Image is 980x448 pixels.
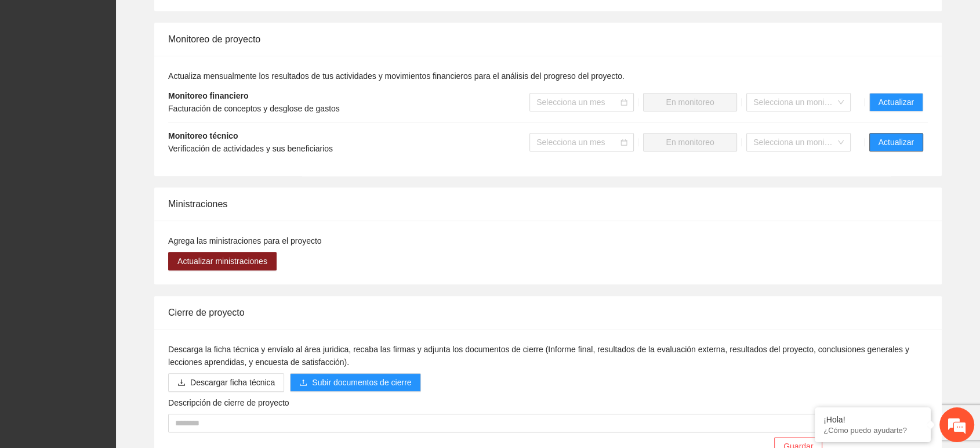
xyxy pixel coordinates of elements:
[168,345,909,367] span: Descarga la ficha técnica y envíalo al área juridica, recaba las firmas y adjunta los documentos ...
[168,396,289,409] label: Descripción de cierre de proyecto
[290,378,420,387] span: uploadSubir documentos de cierre
[168,252,277,270] button: Actualizar ministraciones
[168,23,928,56] div: Monitoreo de proyecto
[620,139,627,146] span: calendar
[299,378,307,388] span: upload
[190,6,218,34] div: Minimizar ventana de chat en vivo
[177,378,186,388] span: download
[168,104,340,113] span: Facturación de conceptos y desglose de gastos
[879,96,914,109] span: Actualizar
[6,317,221,357] textarea: Escriba su mensaje y pulse “Intro”
[823,415,922,424] div: ¡Hola!
[168,414,928,432] textarea: Descripción de cierre de proyecto
[67,155,160,272] span: Estamos en línea.
[168,236,322,245] span: Agrega las ministraciones para el proyecto
[177,255,267,268] span: Actualizar ministraciones
[312,376,411,389] span: Subir documentos de cierre
[168,71,625,81] span: Actualiza mensualmente los resultados de tus actividades y movimientos financieros para el anális...
[168,296,928,329] div: Cierre de proyecto
[823,426,922,435] p: ¿Cómo puedo ayudarte?
[60,59,195,74] div: Chatee con nosotros ahora
[168,144,333,153] span: Verificación de actividades y sus beneficiarios
[168,187,928,221] div: Ministraciones
[168,91,248,100] strong: Monitoreo financiero
[869,93,923,111] button: Actualizar
[869,133,923,151] button: Actualizar
[290,373,420,392] button: uploadSubir documentos de cierre
[168,256,277,266] a: Actualizar ministraciones
[620,99,627,106] span: calendar
[168,373,284,392] button: downloadDescargar ficha técnica
[168,131,238,140] strong: Monitoreo técnico
[190,376,275,389] span: Descargar ficha técnica
[879,136,914,149] span: Actualizar
[168,378,284,387] a: downloadDescargar ficha técnica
